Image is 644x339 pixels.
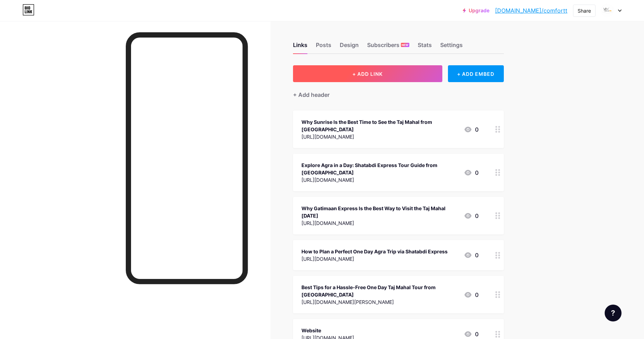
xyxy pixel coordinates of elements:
span: + ADD LINK [352,71,383,77]
div: Links [293,41,307,53]
div: [URL][DOMAIN_NAME] [301,219,458,227]
div: Design [340,41,359,53]
div: Share [578,7,591,14]
div: Best Tips for a Hassle-Free One Day Taj Mahal Tour from [GEOGRAPHIC_DATA] [301,284,458,298]
div: How to Plan a Perfect One Day Agra Trip via Shatabdi Express [301,248,448,255]
div: + Add header [293,91,330,99]
div: Why Sunrise Is the Best Time to See the Taj Mahal from [GEOGRAPHIC_DATA] [301,118,458,133]
div: Explore Agra in a Day: Shatabdi Express Tour Guide from [GEOGRAPHIC_DATA] [301,161,458,176]
div: Posts [316,41,331,53]
button: + ADD LINK [293,65,442,82]
a: Upgrade [463,8,489,13]
div: 0 [464,330,479,338]
span: NEW [402,43,408,47]
div: Website [301,327,354,334]
div: [URL][DOMAIN_NAME] [301,176,458,184]
div: 0 [464,125,479,134]
div: Stats [418,41,432,53]
div: 0 [464,251,479,259]
div: [URL][DOMAIN_NAME] [301,133,458,140]
div: [URL][DOMAIN_NAME][PERSON_NAME] [301,298,458,306]
div: Subscribers [367,41,409,53]
div: 0 [464,291,479,299]
div: 0 [464,168,479,177]
div: Why Gatimaan Express Is the Best Way to Visit the Taj Mahal [DATE] [301,205,458,219]
div: + ADD EMBED [448,65,504,82]
div: 0 [464,212,479,220]
div: Settings [440,41,463,53]
a: [DOMAIN_NAME]/comfortt [495,6,567,15]
div: [URL][DOMAIN_NAME] [301,255,448,262]
img: Comfort Tours India [601,4,614,17]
